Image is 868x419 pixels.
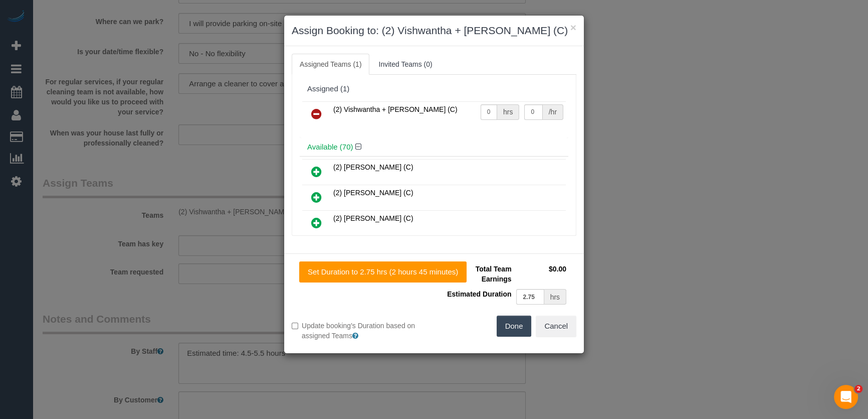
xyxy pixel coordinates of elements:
[333,105,458,113] span: (2) Vishwantha + [PERSON_NAME] (C)
[307,143,561,152] h4: Available (70)
[292,321,426,341] label: Update booking's Duration based on assigned Teams
[292,54,369,75] a: Assigned Teams (1)
[543,104,563,120] div: /hr
[442,261,514,287] td: Total Team Earnings
[333,189,413,197] span: (2) [PERSON_NAME] (C)
[292,323,298,329] input: Update booking's Duration based on assigned Teams
[299,261,467,283] button: Set Duration to 2.75 hrs (2 hours 45 minutes)
[497,104,519,120] div: hrs
[333,214,413,222] span: (2) [PERSON_NAME] (C)
[544,289,566,305] div: hrs
[497,316,532,337] button: Done
[333,163,413,171] span: (2) [PERSON_NAME] (C)
[514,261,569,287] td: $0.00
[447,290,511,298] span: Estimated Duration
[370,54,440,75] a: Invited Teams (0)
[292,23,576,38] h3: Assign Booking to: (2) Vishwantha + [PERSON_NAME] (C)
[854,385,862,393] span: 2
[834,385,858,409] iframe: Intercom live chat
[307,85,561,93] div: Assigned (1)
[570,22,576,33] button: ×
[536,316,576,337] button: Cancel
